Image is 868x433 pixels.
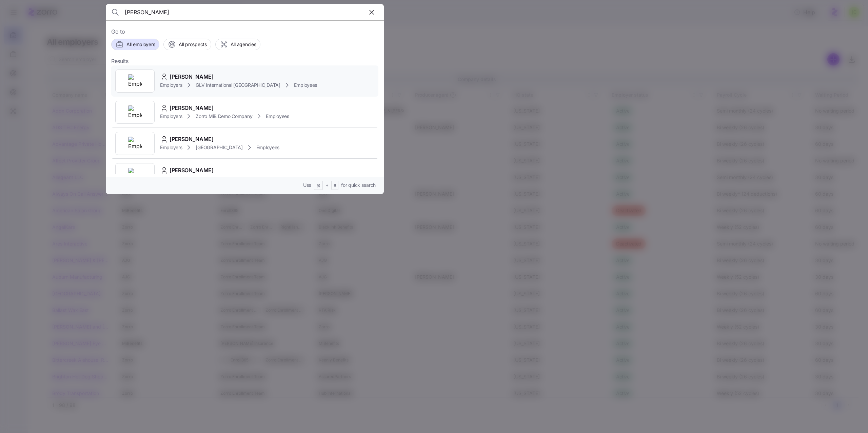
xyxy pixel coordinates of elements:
img: Employer logo [128,168,142,181]
img: Employer logo [128,105,142,119]
button: All employers [111,39,159,50]
button: All prospects [163,39,211,50]
span: ⌘ [316,183,320,189]
span: All employers [126,41,155,48]
button: All agencies [215,39,261,50]
span: [PERSON_NAME] [170,166,214,175]
span: Employers [160,82,182,88]
span: All agencies [231,41,256,48]
span: + [325,182,329,189]
span: GLV International [GEOGRAPHIC_DATA] [196,82,280,88]
span: Employees [294,82,317,88]
span: Employers [160,144,182,151]
span: Employees [266,113,289,120]
span: [PERSON_NAME] [170,73,214,81]
span: [GEOGRAPHIC_DATA] [196,144,242,151]
span: for quick search [341,182,376,189]
span: Results [111,57,129,65]
img: Employer logo [128,137,142,150]
span: Employers [160,113,182,120]
span: Zorro MiB Demo Company [196,113,252,120]
span: Employees [256,144,279,151]
span: [PERSON_NAME] [170,135,214,143]
span: Go to [111,27,378,36]
span: B [334,183,336,189]
span: [PERSON_NAME] [170,104,214,112]
img: Employer logo [128,74,142,88]
span: Use [303,182,311,189]
span: All prospects [179,41,206,48]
